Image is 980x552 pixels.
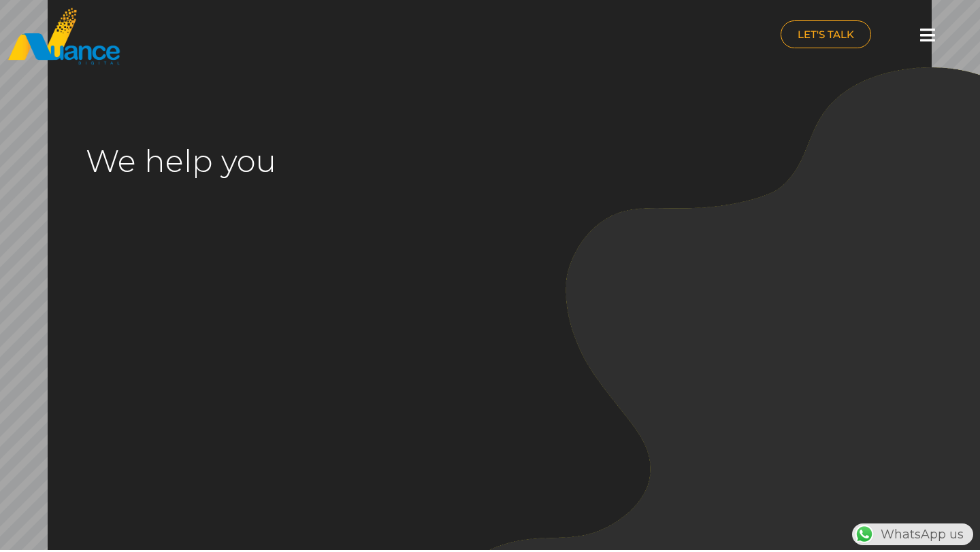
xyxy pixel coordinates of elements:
[798,29,854,39] span: LET'S TALK
[853,523,875,545] img: WhatsApp
[7,7,483,66] a: nuance-qatar_logo
[852,527,973,542] a: WhatsAppWhatsApp us
[852,523,973,545] div: WhatsApp us
[781,20,871,48] a: LET'S TALK
[7,7,121,66] img: nuance-qatar_logo
[86,131,468,192] rs-layer: We help you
